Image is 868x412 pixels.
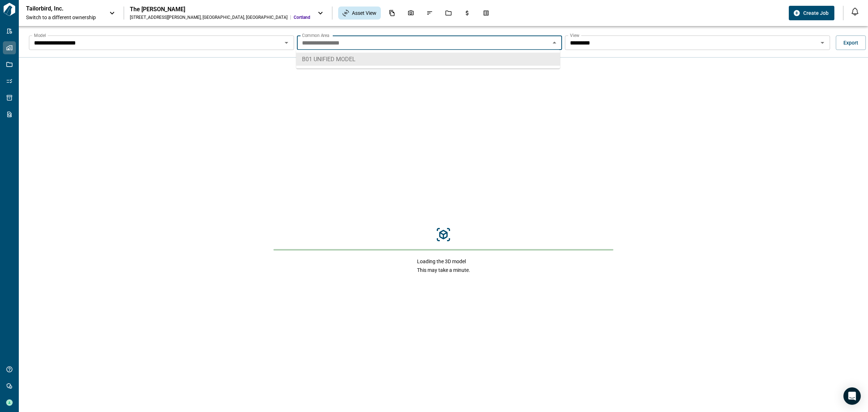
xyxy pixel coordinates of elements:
[296,53,560,66] li: B01 UNIFIED MODEL
[422,7,437,19] div: Issues & Info
[460,7,475,19] div: Budgets
[836,35,866,50] button: Export
[843,387,861,405] div: Open Intercom Messenger
[338,7,381,20] div: Asset View
[478,7,494,19] div: Takeoff Center
[26,14,102,21] span: Switch to a different ownership
[130,14,288,20] div: [STREET_ADDRESS][PERSON_NAME] , [GEOGRAPHIC_DATA] , [GEOGRAPHIC_DATA]
[803,9,829,17] span: Create Job
[281,38,292,48] button: Open
[789,6,834,20] button: Create Job
[294,14,310,20] span: Cortland
[441,7,456,19] div: Jobs
[843,39,858,46] span: Export
[34,32,46,38] label: Model
[570,32,579,38] label: View
[417,266,470,274] span: This may take a minute.
[817,38,827,48] button: Open
[130,6,310,13] div: The [PERSON_NAME]
[849,6,861,17] button: Open notification feed
[352,9,376,17] span: Asset View
[302,32,329,38] label: Common Area
[26,5,91,12] p: Tailorbird, Inc.
[384,7,400,19] div: Documents
[403,7,418,19] div: Photos
[417,258,470,265] span: Loading the 3D model
[549,38,559,48] button: Close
